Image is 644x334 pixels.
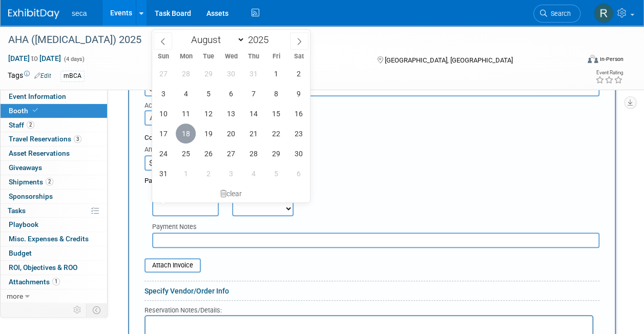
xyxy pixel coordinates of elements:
[595,70,623,75] div: Event Rating
[6,4,442,14] body: Rich Text Area. Press ALT-0 for help.
[533,5,580,23] a: Search
[153,64,173,83] span: July 27, 2025
[152,185,310,202] div: clear
[1,289,107,303] a: more
[186,33,245,46] select: Month
[153,103,173,123] span: August 10, 2025
[1,147,107,160] a: Asset Reservations
[534,53,624,69] div: Event Format
[221,163,241,183] span: September 3, 2025
[144,96,207,110] div: Acquisition status
[144,110,217,126] span: Already Reserved
[1,118,107,132] a: Staff2
[176,123,196,143] span: August 18, 2025
[9,192,53,200] span: Sponsorships
[9,249,32,257] span: Budget
[198,83,218,103] span: August 5, 2025
[1,190,107,203] a: Sponsorships
[221,123,241,143] span: August 20, 2025
[243,123,263,143] span: August 21, 2025
[144,305,593,315] div: Reservation Notes/Details:
[9,121,34,129] span: Staff
[287,53,310,60] span: Sat
[288,143,308,163] span: August 30, 2025
[30,54,39,62] span: to
[242,53,265,60] span: Thu
[1,261,107,275] a: ROI, Objectives & ROO
[1,232,107,246] a: Misc. Expenses & Credits
[288,83,308,103] span: August 9, 2025
[1,132,107,146] a: Travel Reservations3
[243,64,263,83] span: July 31, 2025
[27,121,34,129] span: 2
[152,222,599,233] div: Payment Notes
[176,64,196,83] span: July 28, 2025
[60,71,85,81] div: mBCA
[33,108,38,113] i: Booth reservation complete
[153,163,173,183] span: August 31, 2025
[9,149,70,157] span: Asset Reservations
[9,235,89,243] span: Misc. Expenses & Credits
[9,278,60,286] span: Attachments
[266,83,286,103] span: August 8, 2025
[594,4,613,23] img: Rachel Jordan
[146,111,216,126] span: Already Reserved
[7,292,23,300] span: more
[8,9,59,19] img: ExhibitDay
[52,278,60,285] span: 1
[1,161,107,175] a: Giveaways
[1,175,107,189] a: Shipments2
[9,135,81,143] span: Travel Reservations
[197,53,220,60] span: Tue
[176,103,196,123] span: August 11, 2025
[547,10,571,17] span: Search
[144,145,219,155] div: Amount
[144,133,599,143] div: Cost:
[1,90,107,103] a: Event Information
[198,163,218,183] span: September 2, 2025
[266,103,286,123] span: August 15, 2025
[245,34,276,46] input: Year
[144,287,229,295] a: Specify Vendor/Order Info
[8,206,26,215] span: Tasks
[221,64,241,83] span: July 30, 2025
[144,171,599,186] div: Payment Details:
[176,143,196,163] span: August 25, 2025
[8,54,61,63] span: [DATE] [DATE]
[221,143,241,163] span: August 27, 2025
[599,55,624,63] div: In-Person
[176,163,196,183] span: September 1, 2025
[588,55,598,63] img: Format-Inperson.png
[8,70,51,82] td: Tags
[288,163,308,183] span: September 6, 2025
[266,143,286,163] span: August 29, 2025
[243,163,263,183] span: September 4, 2025
[153,123,173,143] span: August 17, 2025
[198,103,218,123] span: August 12, 2025
[9,220,38,228] span: Playbook
[175,53,197,60] span: Mon
[385,56,513,64] span: [GEOGRAPHIC_DATA], [GEOGRAPHIC_DATA]
[9,163,42,172] span: Giveaways
[243,143,263,163] span: August 28, 2025
[34,72,51,79] a: Edit
[198,64,218,83] span: July 29, 2025
[221,83,241,103] span: August 6, 2025
[153,143,173,163] span: August 24, 2025
[9,263,77,272] span: ROI, Objectives & ROO
[221,103,241,123] span: August 13, 2025
[9,92,66,100] span: Event Information
[1,204,107,218] a: Tasks
[1,104,107,118] a: Booth
[9,107,40,115] span: Booth
[176,83,196,103] span: August 4, 2025
[46,178,53,185] span: 2
[72,9,87,17] span: seca
[198,123,218,143] span: August 19, 2025
[198,143,218,163] span: August 26, 2025
[220,53,242,60] span: Wed
[288,103,308,123] span: August 16, 2025
[243,103,263,123] span: August 14, 2025
[74,135,81,143] span: 3
[266,163,286,183] span: September 5, 2025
